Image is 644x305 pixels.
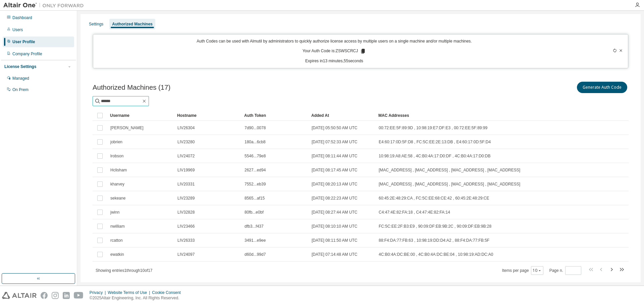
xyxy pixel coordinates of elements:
span: [DATE] 08:10:10 AM UTC [312,224,358,229]
span: [DATE] 08:22:23 AM UTC [312,196,358,201]
div: Auth Token [244,110,306,121]
span: C4:47:4E:82:FA:18 , C4:47:4E:82:FA:14 [379,210,450,215]
span: dfb3...f437 [245,224,264,229]
span: [DATE] 05:50:50 AM UTC [312,125,358,131]
span: [DATE] 08:11:50 AM UTC [312,238,358,243]
span: LIV24072 [177,153,195,159]
span: 7552...eb39 [245,181,266,187]
span: [MAC_ADDRESS] , [MAC_ADDRESS] , [MAC_ADDRESS] , [MAC_ADDRESS] [379,181,520,187]
p: Auth Codes can be used with Almutil by administrators to quickly authorize license access by mult... [97,39,572,44]
span: jwinn [110,210,119,215]
span: LIV23466 [177,224,195,229]
span: rcatton [110,238,123,243]
span: E4:60:17:0D:5F:D8 , FC:5C:EE:2E:13:DB , E4:60:17:0D:5F:D4 [379,139,491,145]
span: [DATE] 08:17:45 AM UTC [312,167,358,173]
span: lrobson [110,153,123,159]
span: 4C:B0:4A:DC:BE:00 , 4C:B0:4A:DC:BE:04 , 10:98:19:AD:DC:A0 [379,252,493,257]
div: User Profile [12,39,35,45]
span: 80fb...e0bf [245,210,264,215]
span: [DATE] 07:52:33 AM UTC [312,139,358,145]
span: [DATE] 08:11:44 AM UTC [312,153,358,159]
span: 88:F4:DA:77:FB:63 , 10:98:19:DD:D4:A2 , 88:F4:DA:77:FB:5F [379,238,489,243]
span: LIV19969 [177,167,195,173]
span: 8565...af15 [245,196,265,201]
span: jobrien [110,139,122,145]
span: LIV32828 [177,210,195,215]
span: Page n. [549,266,581,275]
div: Added At [311,110,373,121]
div: Managed [12,76,29,81]
img: altair_logo.svg [2,292,37,299]
div: Privacy [90,290,108,295]
span: LIV26333 [177,238,195,243]
span: Items per page [502,266,543,275]
img: facebook.svg [41,292,48,299]
p: Your Auth Code is: ZSWSCRCJ [303,48,366,54]
div: Hostname [177,110,239,121]
span: Showing entries 1 through 10 of 17 [96,268,153,273]
img: youtube.svg [74,292,84,299]
span: nwilliam [110,224,125,229]
span: LIV20331 [177,181,195,187]
div: Users [12,27,23,32]
div: Authorized Machines [112,21,153,27]
span: 2627...ed94 [245,167,266,173]
span: 7d90...0078 [245,125,266,131]
div: On Prem [12,87,29,92]
div: Dashboard [12,15,32,20]
span: FC:5C:EE:2F:B3:E9 , 90:09:DF:EB:9B:2C , 90:09:DF:EB:9B:28 [379,224,491,229]
span: [DATE] 08:20:13 AM UTC [312,181,358,187]
p: Expires in 13 minutes, 55 seconds [97,58,572,64]
div: Website Terms of Use [108,290,152,295]
span: [DATE] 07:14:48 AM UTC [312,252,358,257]
span: kharvey [110,181,124,187]
div: Settings [89,21,103,27]
span: Authorized Machines (17) [93,84,170,91]
div: MAC Addresses [378,110,555,121]
button: Generate Auth Code [577,82,627,93]
span: 10:98:19:A8:AE:58 , 4C:B0:4A:17:D0:DF , 4C:B0:4A:17:D0:DB [379,153,491,159]
span: LIV24097 [177,252,195,257]
img: linkedin.svg [63,292,70,299]
span: d60d...99d7 [245,252,266,257]
span: 00:72:EE:5F:89:9D , 10:98:19:E7:DF:E3 , 00:72:EE:5F:89:99 [379,125,487,131]
span: [MAC_ADDRESS] , [MAC_ADDRESS] , [MAC_ADDRESS] , [MAC_ADDRESS] [379,167,520,173]
p: © 2025 Altair Engineering, Inc. All Rights Reserved. [90,295,185,301]
span: 3491...e9ee [245,238,266,243]
span: Hclisham [110,167,127,173]
div: Username [110,110,172,121]
span: [DATE] 08:27:44 AM UTC [312,210,358,215]
span: 5546...79e8 [245,153,266,159]
div: License Settings [4,64,36,69]
div: Cookie Consent [152,290,184,295]
span: [PERSON_NAME] [110,125,144,131]
img: instagram.svg [52,292,59,299]
img: Altair One [3,2,87,9]
span: sekeane [110,196,125,201]
span: LIV23289 [177,196,195,201]
button: 10 [533,268,542,273]
span: LIV26304 [177,125,195,131]
span: LIV23280 [177,139,195,145]
span: 60:45:2E:48:29:CA , FC:5C:EE:68:CE:42 , 60:45:2E:48:29:CE [379,196,489,201]
span: ewatkin [110,252,124,257]
span: 180a...6cb8 [245,139,266,145]
div: Company Profile [12,51,42,57]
